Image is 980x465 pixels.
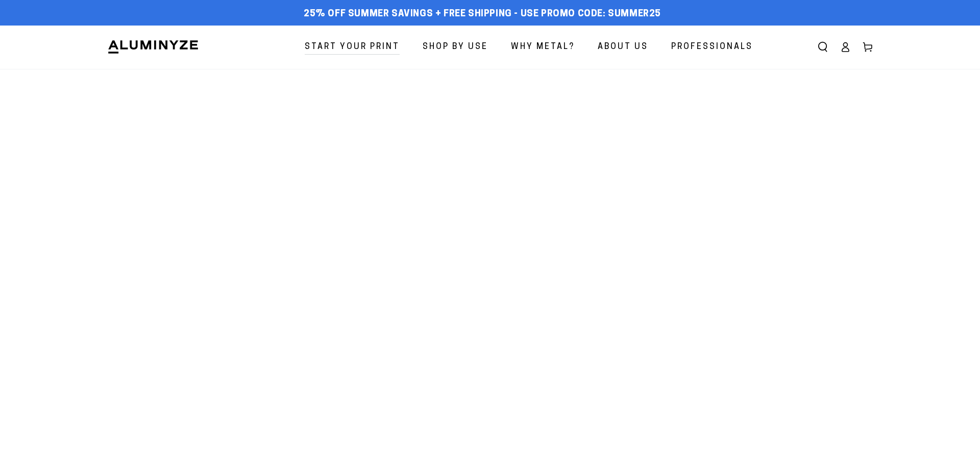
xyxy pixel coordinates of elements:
[297,34,407,61] a: Start Your Print
[423,40,488,55] span: Shop By Use
[664,34,761,61] a: Professionals
[503,34,582,61] a: Why Metal?
[415,34,496,61] a: Shop By Use
[304,9,661,20] span: 25% off Summer Savings + Free Shipping - Use Promo Code: SUMMER25
[305,40,400,55] span: Start Your Print
[598,40,648,55] span: About Us
[511,40,575,55] span: Why Metal?
[107,39,199,55] img: Aluminyze
[671,40,753,55] span: Professionals
[812,36,834,58] summary: Search our site
[590,34,656,61] a: About Us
